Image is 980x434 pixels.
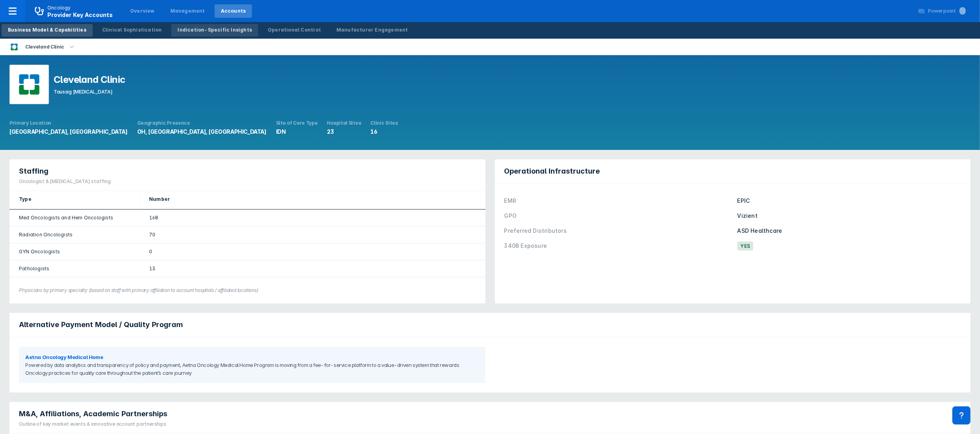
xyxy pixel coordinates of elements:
[22,41,67,52] div: Cleveland Clinic
[952,406,971,425] div: Contact Support
[164,4,211,18] a: Management
[504,196,733,205] div: EMR
[177,26,252,34] div: Indication-Specific Insights
[504,226,733,235] div: Preferred Distributors
[8,26,86,34] div: Business Model & Capabilities
[25,353,479,361] div: Aetna Oncology Medical Home
[327,120,361,126] div: Hospital Sites
[504,241,733,250] div: 340B Exposure
[19,421,167,428] div: Outline of key market events & innovative account partnerships
[928,7,966,15] div: Powerpoint
[327,128,361,136] div: 23
[149,231,482,238] div: 70
[54,75,125,85] div: Cleveland Clinic
[221,7,246,15] div: Accounts
[9,42,19,52] img: cleveland-clinic
[9,65,49,104] img: cleveland-clinic
[149,214,482,221] div: 168
[47,11,113,18] span: Provider Key Accounts
[19,214,130,221] div: Med Oncologists and Hem Oncologists
[137,120,267,126] div: Geographic Presence
[336,26,408,34] div: Manufacturer Engagement
[19,347,485,383] div: Powered by data analytics and transparency of policy and payment, Aetna Oncology Medical Home Pro...
[149,196,482,203] div: Number
[370,128,398,136] div: 16
[137,128,267,136] div: OH, [GEOGRAPHIC_DATA], [GEOGRAPHIC_DATA]
[215,4,252,18] a: Accounts
[130,7,155,15] div: Overview
[276,128,318,136] div: IDN
[504,166,600,176] span: Operational Infrastructure
[330,24,414,37] a: Manufacturer Engagement
[102,26,162,34] div: Clinical Sophistication
[47,4,71,11] p: Oncology
[96,24,168,37] a: Clinical Sophistication
[19,287,476,294] figcaption: Physicians by primary specialty (based on staff with primary affiliation to account hospitals / a...
[9,120,128,126] div: Primary Location
[9,128,128,136] div: [GEOGRAPHIC_DATA], [GEOGRAPHIC_DATA]
[276,120,318,126] div: Site of Care Type
[19,409,167,419] span: M&A, Affiliations, Academic Partnerships
[19,178,111,185] div: Oncologist & [MEDICAL_DATA] staffing
[170,7,205,15] div: Management
[737,211,961,220] div: Vizient
[124,4,161,18] a: Overview
[504,211,733,220] div: GPO
[2,24,93,37] a: Business Model & Capabilities
[19,320,183,329] span: Alternative Payment Model / Quality Program
[171,24,258,37] a: Indication-Specific Insights
[149,265,482,272] div: 13
[261,24,327,37] a: Operational Control
[268,26,321,34] div: Operational Control
[737,226,961,235] div: ASD Healthcare
[370,120,398,126] div: Clinic Sites
[737,196,961,205] div: EPIC
[19,166,49,176] span: Staffing
[737,241,754,251] span: Yes
[54,88,125,96] div: Taussig [MEDICAL_DATA]
[19,248,130,255] div: GYN Oncologists
[19,231,130,238] div: Radiation Oncologists
[149,248,482,255] div: 0
[19,265,130,272] div: Pathologists
[19,196,130,203] div: Type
